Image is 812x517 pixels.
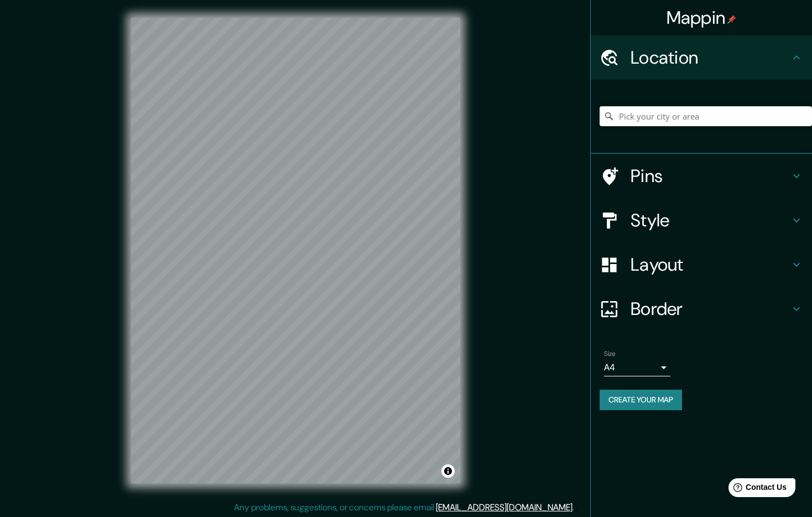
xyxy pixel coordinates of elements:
p: Any problems, suggestions, or concerns please email . [234,501,574,514]
h4: Location [631,46,790,69]
div: . [574,501,576,514]
h4: Pins [631,165,790,187]
h4: Mappin [667,7,737,29]
h4: Style [631,209,790,231]
img: pin-icon.png [727,15,736,24]
a: [EMAIL_ADDRESS][DOMAIN_NAME] [436,502,572,513]
div: A4 [604,359,670,376]
div: . [576,501,578,514]
div: Layout [591,242,812,287]
h4: Layout [631,254,790,276]
label: Size [604,349,616,359]
iframe: Help widget launcher [714,474,800,505]
div: Pins [591,154,812,198]
button: Create your map [600,390,682,410]
button: Toggle attribution [441,464,455,478]
div: Location [591,35,812,80]
input: Pick your city or area [600,106,812,126]
div: Style [591,198,812,242]
h4: Border [631,298,790,320]
canvas: Map [131,18,460,483]
div: Border [591,287,812,331]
